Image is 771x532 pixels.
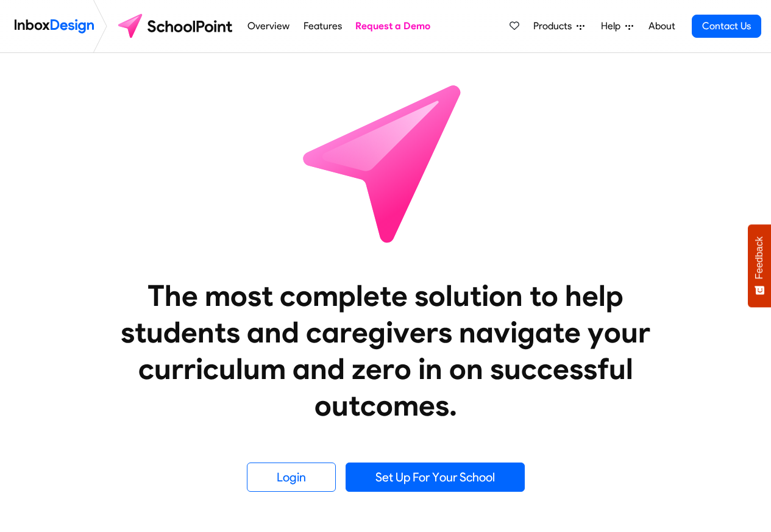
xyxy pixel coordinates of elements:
[533,19,577,34] span: Products
[247,463,336,492] a: Login
[528,14,589,38] a: Products
[645,14,678,38] a: About
[352,14,434,38] a: Request a Demo
[601,19,625,34] span: Help
[276,53,496,272] img: icon_schoolpoint.svg
[748,224,771,307] button: Feedback - Show survey
[244,14,293,38] a: Overview
[692,15,761,38] a: Contact Us
[754,236,765,279] span: Feedback
[346,463,525,492] a: Set Up For Your School
[96,277,675,424] heading: The most complete solution to help students and caregivers navigate your curriculum and zero in o...
[112,12,241,41] img: schoolpoint logo
[300,14,345,38] a: Features
[596,14,638,38] a: Help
